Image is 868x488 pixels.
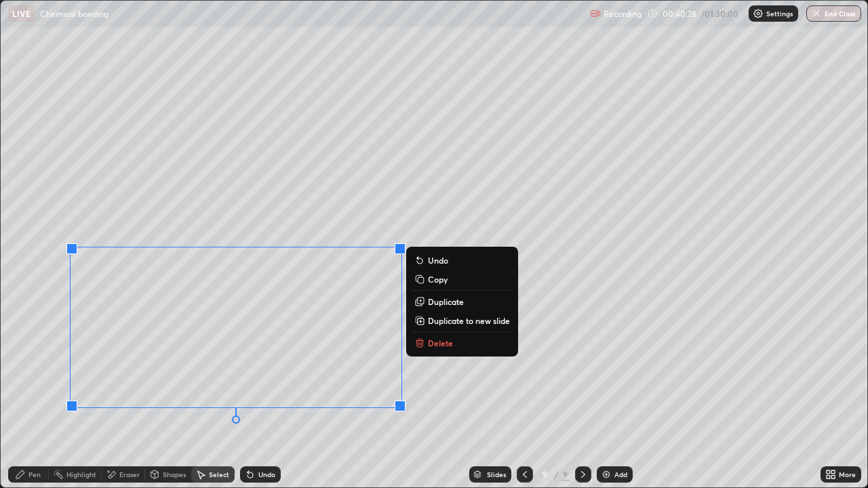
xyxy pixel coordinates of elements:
button: Copy [412,271,513,287]
p: LIVE [12,8,31,19]
img: class-settings-icons [753,8,764,19]
button: Delete [412,335,513,351]
div: More [839,471,856,478]
p: Undo [428,255,448,266]
p: Copy [428,274,448,285]
div: 9 [561,468,570,481]
div: Eraser [119,471,140,478]
img: add-slide-button [601,469,612,480]
img: end-class-cross [811,8,822,19]
p: Recording [604,9,642,19]
button: Duplicate [412,293,513,310]
div: Slides [487,471,506,478]
img: recording.375f2c34.svg [590,8,601,19]
div: Add [614,471,627,478]
button: Duplicate to new slide [412,312,513,329]
div: 9 [538,470,552,479]
div: Highlight [66,471,96,478]
p: Chemical bonding [40,8,108,19]
button: Undo [412,252,513,268]
button: End Class [806,5,861,22]
div: Select [209,471,229,478]
p: Duplicate [428,296,464,307]
p: Settings [766,10,793,17]
p: Delete [428,338,453,348]
div: / [555,470,559,479]
p: Duplicate to new slide [428,315,510,326]
div: Undo [258,471,275,478]
div: Pen [28,471,41,478]
div: Shapes [163,471,186,478]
